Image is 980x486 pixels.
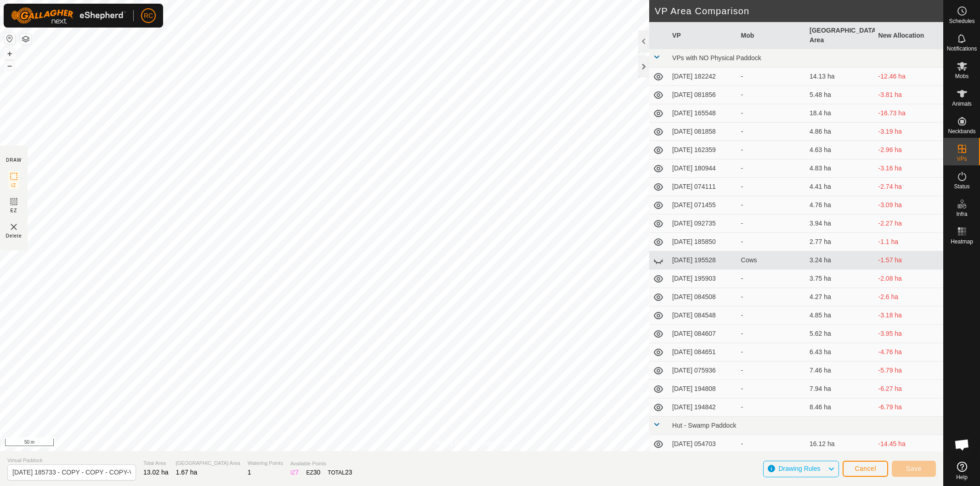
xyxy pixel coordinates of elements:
[806,141,874,159] td: 4.63 ha
[956,475,968,480] span: Help
[328,468,352,477] div: TOTAL
[668,159,737,178] td: [DATE] 180944
[668,343,737,362] td: [DATE] 084651
[668,288,737,306] td: [DATE] 084508
[741,219,802,228] div: -
[6,232,22,239] span: Delete
[741,347,802,357] div: -
[806,288,874,306] td: 4.27 ha
[4,48,15,59] button: +
[672,422,736,429] span: Hut - Swamp Paddock
[668,22,737,49] th: VP
[4,33,15,44] button: Reset Map
[741,292,802,302] div: -
[20,34,31,45] button: Map Layers
[952,101,972,107] span: Animals
[956,211,967,217] span: Infra
[951,239,973,244] span: Heatmap
[875,233,943,251] td: -1.1 ha
[248,469,251,476] span: 1
[668,196,737,215] td: [DATE] 071455
[176,469,198,476] span: 1.67 ha
[806,343,874,362] td: 6.43 ha
[668,86,737,104] td: [DATE] 081856
[741,439,802,449] div: -
[11,207,17,214] span: EZ
[875,362,943,380] td: -5.79 ha
[875,22,943,49] th: New Allocation
[806,159,874,178] td: 4.83 ha
[875,435,943,453] td: -14.45 ha
[741,72,802,81] div: -
[668,398,737,417] td: [DATE] 194842
[944,458,980,484] a: Help
[481,439,508,447] a: Contact Us
[806,104,874,123] td: 18.4 ha
[668,270,737,288] td: [DATE] 195903
[875,86,943,104] td: -3.81 ha
[948,431,976,458] div: Open chat
[806,178,874,196] td: 4.41 ha
[892,461,936,477] button: Save
[4,60,15,71] button: –
[668,68,737,86] td: [DATE] 182242
[668,435,737,453] td: [DATE] 054703
[806,86,874,104] td: 5.48 ha
[306,468,320,477] div: EZ
[741,182,802,192] div: -
[855,465,876,472] span: Cancel
[954,184,969,189] span: Status
[8,221,19,232] img: VP
[741,237,802,247] div: -
[6,157,22,164] div: DRAW
[741,127,802,136] div: -
[741,200,802,210] div: -
[345,469,352,476] span: 23
[875,288,943,306] td: -2.6 ha
[248,459,283,467] span: Watering Points
[290,468,299,477] div: IZ
[741,90,802,100] div: -
[741,164,802,173] div: -
[806,251,874,270] td: 3.24 ha
[741,402,802,412] div: -
[875,159,943,178] td: -3.16 ha
[741,311,802,320] div: -
[737,22,806,49] th: Mob
[741,145,802,155] div: -
[875,196,943,215] td: -3.09 ha
[176,459,240,467] span: [GEOGRAPHIC_DATA] Area
[949,18,974,24] span: Schedules
[668,233,737,251] td: [DATE] 185850
[668,104,737,123] td: [DATE] 165548
[875,380,943,398] td: -6.27 ha
[11,7,126,24] img: Gallagher Logo
[435,439,470,447] a: Privacy Policy
[875,251,943,270] td: -1.57 ha
[843,461,888,477] button: Cancel
[806,325,874,343] td: 5.62 ha
[668,306,737,325] td: [DATE] 084548
[806,196,874,215] td: 4.76 ha
[806,380,874,398] td: 7.94 ha
[875,398,943,417] td: -6.79 ha
[906,465,922,472] span: Save
[947,46,977,51] span: Notifications
[741,274,802,283] div: -
[668,251,737,270] td: [DATE] 195528
[875,123,943,141] td: -3.19 ha
[875,306,943,325] td: -3.18 ha
[741,108,802,118] div: -
[668,123,737,141] td: [DATE] 081858
[875,270,943,288] td: -2.08 ha
[143,469,169,476] span: 13.02 ha
[7,457,136,464] span: Virtual Paddock
[778,465,820,472] span: Drawing Rules
[806,398,874,417] td: 8.46 ha
[806,270,874,288] td: 3.75 ha
[806,306,874,325] td: 4.85 ha
[806,123,874,141] td: 4.86 ha
[741,255,802,265] div: Cows
[144,11,153,21] span: RC
[875,215,943,233] td: -2.27 ha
